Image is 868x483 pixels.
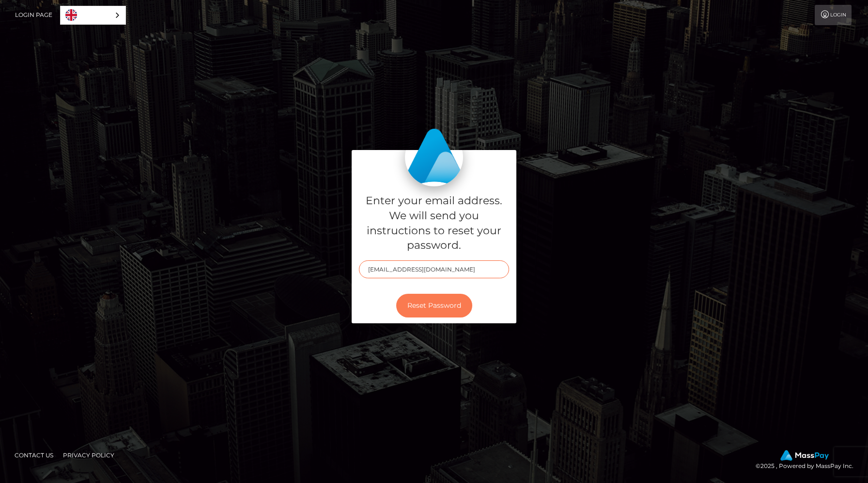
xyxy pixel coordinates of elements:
button: Reset Password [396,294,472,317]
a: English [61,6,125,24]
a: Login Page [15,5,52,25]
a: Contact Us [11,448,57,463]
div: Language [60,6,126,25]
a: Login [815,5,852,25]
div: © 2025 , Powered by MassPay Inc. [756,450,861,471]
input: E-mail... [359,260,509,278]
img: MassPay [780,450,829,461]
aside: Language selected: English [60,6,126,25]
h5: Enter your email address. We will send you instructions to reset your password. [359,194,509,253]
a: Privacy Policy [59,448,118,463]
img: MassPay Login [405,128,463,186]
